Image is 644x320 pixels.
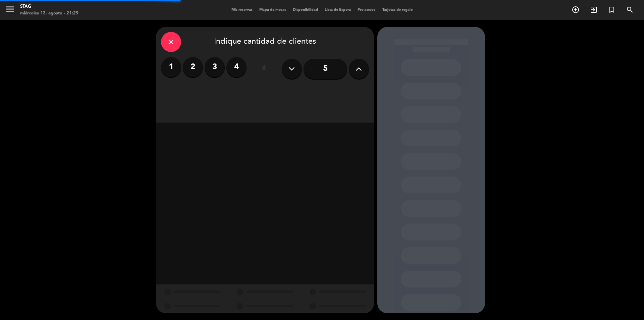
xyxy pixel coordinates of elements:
span: Disponibilidad [289,8,321,12]
i: menu [5,4,15,14]
i: close [167,38,175,46]
button: menu [5,4,15,16]
span: Mapa de mesas [256,8,289,12]
span: Tarjetas de regalo [379,8,416,12]
label: 3 [205,57,225,77]
span: Mis reservas [228,8,256,12]
label: 2 [183,57,203,77]
div: STAG [20,3,78,10]
i: exit_to_app [590,6,598,14]
i: search [626,6,634,14]
i: turned_in_not [608,6,616,14]
div: ó [253,57,275,81]
label: 1 [161,57,181,77]
i: add_circle_outline [572,6,580,14]
div: miércoles 13. agosto - 21:29 [20,10,78,17]
div: Indique cantidad de clientes [161,32,369,52]
label: 4 [226,57,247,77]
span: Pre-acceso [354,8,379,12]
span: Lista de Espera [321,8,354,12]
